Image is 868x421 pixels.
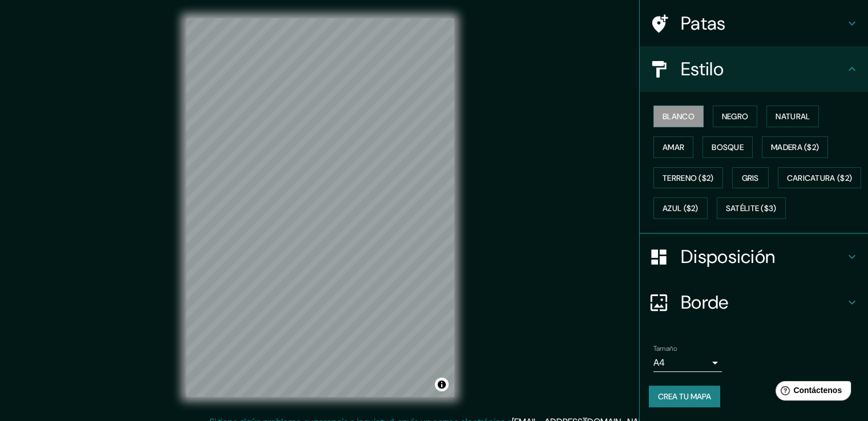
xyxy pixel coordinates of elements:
[663,142,684,152] font: Amar
[663,111,695,122] font: Blanco
[653,354,722,372] div: A4
[766,377,855,408] iframe: Lanzador de widgets de ayuda
[186,18,454,397] canvas: Mapa
[681,11,726,35] font: Patas
[742,173,759,183] font: Gris
[732,167,769,189] button: Gris
[762,136,828,158] button: Madera ($2)
[766,106,819,127] button: Natural
[726,204,777,214] font: Satélite ($3)
[717,197,786,219] button: Satélite ($3)
[663,173,714,183] font: Terreno ($2)
[703,136,753,158] button: Bosque
[778,167,862,189] button: Caricatura ($2)
[771,142,819,152] font: Madera ($2)
[640,280,868,325] div: Borde
[776,111,810,122] font: Natural
[663,204,699,214] font: Azul ($2)
[681,57,724,81] font: Estilo
[713,106,758,127] button: Negro
[649,386,720,407] button: Crea tu mapa
[653,197,708,219] button: Azul ($2)
[640,46,868,92] div: Estilo
[653,106,704,127] button: Blanco
[722,111,749,122] font: Negro
[640,1,868,46] div: Patas
[640,234,868,280] div: Disposición
[653,136,693,158] button: Amar
[787,173,853,183] font: Caricatura ($2)
[658,391,711,402] font: Crea tu mapa
[653,167,723,189] button: Terreno ($2)
[435,378,449,391] button: Activar o desactivar atribución
[681,245,775,269] font: Disposición
[653,357,665,369] font: A4
[653,344,677,353] font: Tamaño
[681,290,729,314] font: Borde
[712,142,744,152] font: Bosque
